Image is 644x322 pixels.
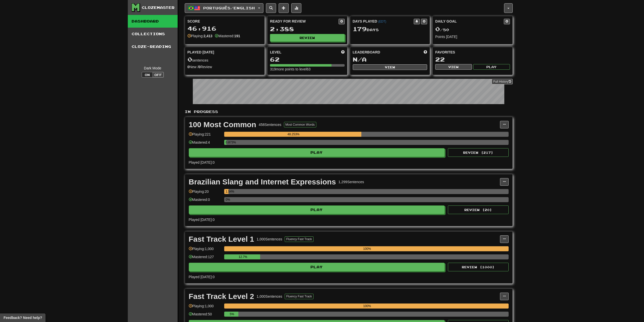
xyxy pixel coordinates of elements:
[142,72,153,78] button: On
[259,122,281,127] div: 458 Sentences
[270,26,345,32] div: 2,388
[279,3,289,13] button: Add sentence to collection
[266,3,276,13] button: Search sentences
[189,140,222,148] div: Mastered: 4
[188,56,262,63] div: sentences
[189,148,445,157] button: Play
[435,28,449,32] span: / 50
[257,237,282,242] div: 1,000 Sentences
[185,109,513,114] p: In Progress
[189,178,336,186] div: Brazilian Slang and Internet Expressions
[188,56,192,63] span: 0
[185,3,263,13] button: Português/English
[435,56,510,63] div: 22
[448,148,509,157] button: Review (217)
[270,56,345,63] div: 62
[189,189,222,197] div: Playing: 20
[353,56,367,63] span: N/A
[473,64,510,70] button: Play
[188,50,214,55] span: Played [DATE]
[189,246,222,255] div: Playing: 1,000
[353,19,414,24] div: Days Played
[435,50,510,55] div: Favorites
[226,304,509,309] div: 100%
[128,28,178,40] a: Collections
[188,19,262,24] div: Score
[188,25,262,32] div: 46,916
[285,236,313,242] button: Fluency Fast Track
[338,179,364,184] div: 1,299 Sentences
[198,65,200,69] strong: 0
[270,50,281,55] span: Level
[188,33,213,39] div: Playing:
[226,189,228,194] div: 1.54%
[128,40,178,53] a: Cloze-Reading
[353,25,367,32] span: 179
[142,5,175,10] div: Clozemaster
[189,160,215,164] span: Played [DATE]: 0
[189,197,222,205] div: Mastered: 0
[189,312,222,320] div: Mastered: 50
[353,26,427,32] div: Day s
[257,294,282,299] div: 1,000 Sentences
[492,79,512,84] a: Full History
[203,34,212,38] strong: 2,413
[189,132,222,140] div: Playing: 221
[189,263,445,271] button: Play
[128,15,178,28] a: Dashboard
[378,20,386,23] a: (EDT)
[203,6,255,10] span: Português / English
[341,50,345,55] span: Score more points to level up
[270,19,339,24] div: Ready for Review
[226,312,238,317] div: 5%
[270,34,345,42] button: Review
[353,50,380,55] span: Leaderboard
[188,64,262,69] div: New / Review
[189,205,445,214] button: Play
[353,64,427,70] button: View
[284,122,316,127] button: Most Common Words
[435,19,504,24] div: Daily Goal
[153,72,164,78] button: Off
[189,304,222,312] div: Playing: 1,000
[435,34,510,39] div: Points [DATE]
[189,254,222,263] div: Mastered: 127
[291,3,301,13] button: More stats
[435,25,440,32] span: 0
[189,293,254,300] div: Fast Track Level 2
[215,33,240,39] div: Mastered:
[448,263,509,271] button: Review (1000)
[234,34,240,38] strong: 191
[448,205,509,214] button: Review (20)
[189,121,256,128] div: 100 Most Common
[132,66,174,71] div: Dark Mode
[435,64,472,70] button: View
[226,254,260,259] div: 12.7%
[226,140,227,145] div: 0.873%
[189,275,215,279] span: Played [DATE]: 0
[189,235,254,243] div: Fast Track Level 1
[189,218,215,222] span: Played [DATE]: 0
[285,294,313,299] button: Fluency Fast Track
[188,65,190,69] strong: 0
[226,246,509,251] div: 100%
[226,132,361,137] div: 48.253%
[270,67,345,72] div: 319 more points to level 63
[424,50,427,55] span: This week in points, UTC
[4,315,42,320] span: Open feedback widget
